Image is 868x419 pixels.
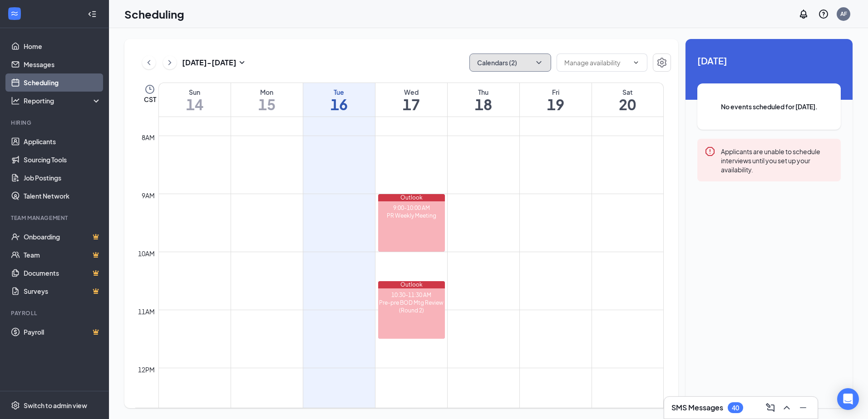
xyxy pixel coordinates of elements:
[653,54,671,72] button: Settings
[24,132,101,151] a: Applicants
[159,97,231,112] h1: 14
[24,401,87,410] div: Switch to admin view
[375,83,447,117] a: September 17, 2025
[163,56,177,69] button: ChevronRight
[534,58,543,67] svg: ChevronDown
[10,9,19,18] svg: WorkstreamLogo
[140,132,157,142] div: 8am
[231,97,303,112] h1: 15
[11,401,20,410] svg: Settings
[448,83,519,117] a: September 18, 2025
[697,54,841,68] span: [DATE]
[24,264,101,282] a: DocumentsCrown
[144,84,155,95] svg: Clock
[798,402,809,413] svg: Minimize
[24,169,101,187] a: Job Postings
[448,88,519,97] div: Thu
[592,97,664,112] h1: 20
[182,58,237,68] h3: [DATE] - [DATE]
[231,88,303,97] div: Mon
[378,291,445,299] div: 10:30-11:30 AM
[24,73,101,92] a: Scheduling
[165,57,174,68] svg: ChevronRight
[671,403,723,413] h3: SMS Messages
[632,59,640,66] svg: ChevronDown
[24,37,101,55] a: Home
[520,97,592,112] h1: 19
[520,83,592,117] a: September 19, 2025
[136,248,157,258] div: 10am
[798,9,809,19] svg: Notifications
[378,281,445,288] div: Outlook
[144,95,156,104] span: CST
[24,151,101,169] a: Sourcing Tools
[303,83,375,117] a: September 16, 2025
[378,212,445,219] div: PR Weekly Meeting
[837,388,859,410] div: Open Intercom Messenger
[796,400,810,415] button: Minimize
[840,10,847,18] div: AF
[24,55,101,73] a: Messages
[448,97,519,112] h1: 18
[592,88,664,97] div: Sat
[24,228,101,246] a: OnboardingCrown
[124,6,184,22] h1: Scheduling
[24,282,101,300] a: SurveysCrown
[24,96,102,105] div: Reporting
[140,190,157,200] div: 9am
[11,96,20,105] svg: Analysis
[818,9,829,19] svg: QuestionInfo
[378,299,445,314] div: Pre-pre BOD Mtg Review (Round 2)
[732,404,739,412] div: 40
[564,58,629,68] input: Manage availability
[303,88,375,97] div: Tue
[144,57,153,68] svg: ChevronLeft
[592,83,664,117] a: September 20, 2025
[469,54,551,72] button: Calendars (2)ChevronDown
[24,246,101,264] a: TeamCrown
[159,83,231,117] a: September 14, 2025
[159,88,231,97] div: Sun
[88,10,97,19] svg: Collapse
[763,400,778,415] button: ComposeMessage
[136,365,157,375] div: 12pm
[781,402,792,413] svg: ChevronUp
[11,214,99,222] div: Team Management
[715,102,823,112] span: No events scheduled for [DATE].
[378,204,445,212] div: 9:00-10:00 AM
[24,187,101,205] a: Talent Network
[378,194,445,201] div: Outlook
[705,146,715,157] svg: Error
[237,57,247,68] svg: SmallChevronDown
[520,88,592,97] div: Fri
[11,309,99,317] div: Payroll
[765,402,776,413] svg: ComposeMessage
[303,97,375,112] h1: 16
[779,400,794,415] button: ChevronUp
[231,83,303,117] a: September 15, 2025
[24,323,101,341] a: PayrollCrown
[375,88,447,97] div: Wed
[721,146,833,174] div: Applicants are unable to schedule interviews until you set up your availability.
[11,119,99,127] div: Hiring
[375,97,447,112] h1: 17
[656,57,667,68] svg: Settings
[136,307,157,317] div: 11am
[142,56,156,69] button: ChevronLeft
